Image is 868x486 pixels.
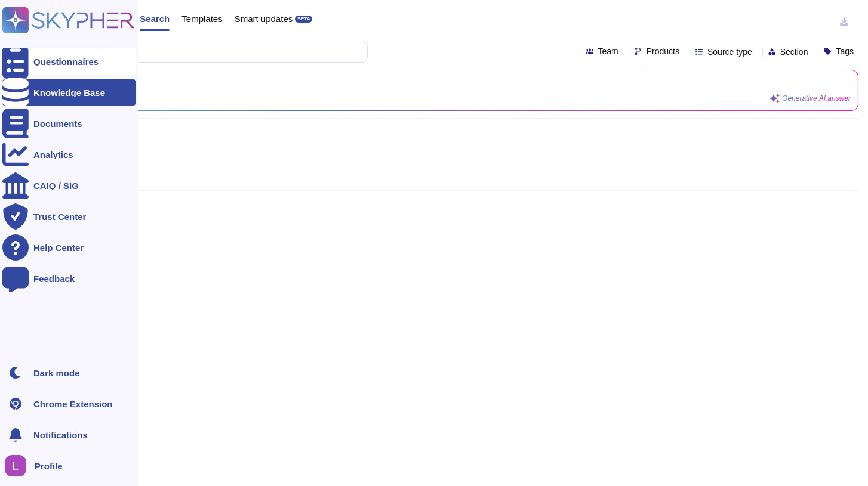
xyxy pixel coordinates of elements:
[140,14,170,23] span: Search
[2,110,136,137] a: Documents
[2,48,136,75] a: Questionnaires
[2,265,136,292] a: Feedback
[48,78,851,86] span: Generating answer...
[2,203,136,230] a: Trust Center
[2,391,136,417] a: Chrome Extension
[2,172,136,199] a: CAIQ / SIG
[33,150,73,159] div: Analytics
[2,234,136,261] a: Help Center
[2,141,136,168] a: Analytics
[707,48,752,56] span: Source type
[181,14,222,23] span: Templates
[33,88,105,97] div: Knowledge Base
[35,462,63,470] span: Profile
[33,119,82,128] div: Documents
[33,274,75,283] div: Feedback
[33,243,84,252] div: Help Center
[2,79,136,106] a: Knowledge Base
[647,47,679,55] span: Products
[33,57,99,66] div: Questionnaires
[235,14,293,23] span: Smart updates
[33,400,113,408] div: Chrome Extension
[47,41,355,62] input: Search a question or template...
[295,16,312,23] div: BETA
[33,181,79,190] div: CAIQ / SIG
[782,95,851,102] span: Generative AI answer
[33,212,86,221] div: Trust Center
[598,47,618,55] span: Team
[5,455,26,476] img: user
[33,431,88,439] span: Notifications
[780,48,808,56] span: Section
[2,453,35,479] button: user
[836,47,854,55] span: Tags
[33,369,80,377] div: Dark mode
